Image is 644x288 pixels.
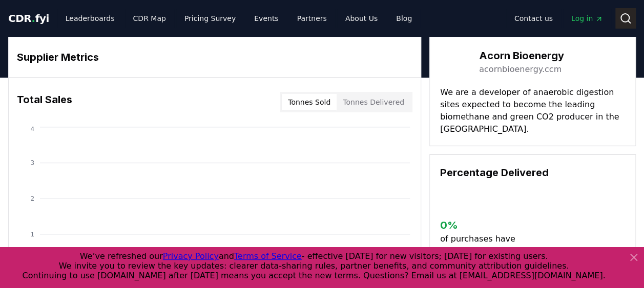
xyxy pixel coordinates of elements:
p: of purchases have been delivered [440,233,520,257]
button: Tonnes Sold [282,94,337,110]
a: Events [246,9,286,28]
a: Leaderboards [57,9,123,28]
a: CDR.fyi [8,11,49,26]
a: acornbioenergy.ccm [479,63,562,76]
a: Pricing Survey [176,9,244,28]
a: CDR Map [125,9,174,28]
tspan: 2 [30,195,34,202]
span: . [32,12,35,25]
nav: Main [57,9,420,28]
span: Log in [571,13,603,23]
tspan: 3 [30,159,34,166]
h3: 0 % [440,218,520,233]
tspan: 4 [30,126,34,133]
h3: Percentage Delivered [440,165,625,180]
a: Blog [388,9,420,28]
h3: Supplier Metrics [17,50,412,65]
tspan: 1 [30,231,34,238]
img: Acorn Bioenergy-logo [440,47,469,76]
span: CDR fyi [8,12,49,25]
a: About Us [337,9,386,28]
p: We are a developer of anaerobic digestion sites expected to become the leading biomethane and gre... [440,86,625,135]
a: Partners [289,9,335,28]
h3: Total Sales [17,92,72,112]
nav: Main [506,9,611,28]
a: Contact us [506,9,561,28]
a: Log in [563,9,611,28]
button: Tonnes Delivered [337,94,410,110]
h3: Acorn Bioenergy [479,48,564,63]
